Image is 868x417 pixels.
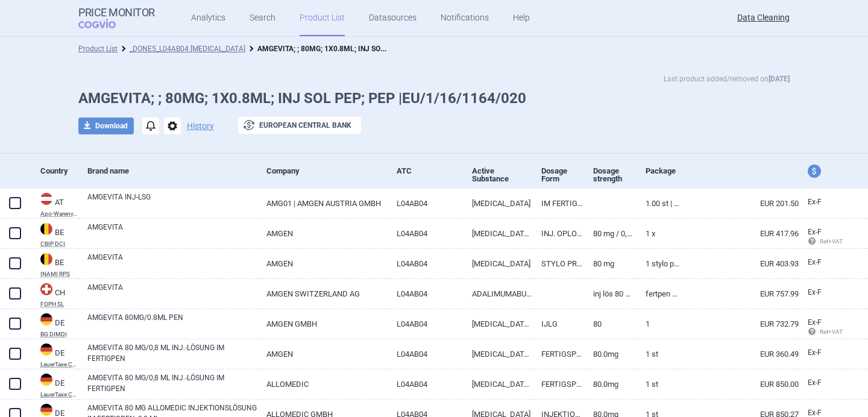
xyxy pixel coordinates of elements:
a: Ex-F Ret+VAT calc [799,314,843,342]
a: 80 [584,309,636,339]
span: COGVIO [78,19,133,28]
abbr: FOPH SL — List of medical products provided by Swiss Federal Office of Public Health (FOPH). [40,301,78,307]
img: Switzerland [40,283,52,295]
p: Last product added/removed on [664,73,790,85]
span: Ex-factory price [808,378,822,387]
a: L04AB04 [388,249,462,278]
a: [MEDICAL_DATA] 80 MG [463,369,532,399]
a: ATATApo-Warenv.III [31,192,78,217]
abbr: CBIP DCI — Belgian Center for Pharmacotherapeutic Information (CBIP) [40,241,78,247]
a: AMGEVITA 80 MG/0,8 ML INJ.-LÖSUNG IM FERTIGPEN [87,372,257,394]
a: 1 St [637,339,680,369]
a: L04AB04 [388,309,462,339]
a: DEDELauerTaxe CGM [31,342,78,368]
li: Product List [78,43,118,55]
strong: [DATE] [769,75,790,83]
a: AMGEN GMBH [257,309,388,339]
a: AMGEVITA [87,252,257,274]
li: AMGEVITA; ; 80MG; 1X0.8ML; INJ SOL PEP; PEP |EU/1/16/1164/020 [245,43,390,55]
a: IM FERTIGPEN 80MG/0,8ML [532,189,584,218]
abbr: Apo-Warenv.III — Apothekerverlag Warenverzeichnis. Online database developed by the Österreichisc... [40,211,78,217]
a: 1 stylo prérempli 0,8 mL solution injectable, 100 mg/mL [637,249,680,278]
a: ALLOMEDIC [257,369,388,399]
a: Ex-F [799,254,843,272]
a: Product List [78,45,118,53]
a: AMGEN [257,339,388,369]
span: Ex-factory price [808,258,822,266]
a: Ex-F Ret+VAT calc [799,224,843,251]
img: Belgium [40,223,52,235]
span: Ex-factory price [808,409,822,417]
a: AMGEVITA [87,222,257,243]
a: Ex-F [799,344,843,362]
strong: AMGEVITA; ; 80MG; 1X0.8ML; INJ SOL PEP; PEP |EU/1/16/1164/020 [257,42,482,54]
div: Brand name [87,156,257,186]
a: 80 mg / 0,8 ml [584,219,636,248]
button: History [187,122,214,130]
a: STYLO PRÉREMPLI [532,249,584,278]
div: Dosage Form [541,156,584,193]
a: EUR 757.99 [680,279,799,309]
a: FERTIGSPRITZEN [532,369,584,399]
a: EUR 403.93 [680,249,799,278]
img: Germany [40,374,52,386]
a: AMGEVITA 80 MG/0,8 ML INJ.-LÖSUNG IM FERTIGPEN [87,342,257,364]
a: [MEDICAL_DATA] [463,189,532,218]
a: [MEDICAL_DATA] INJECTIE 80 MG / 0,8 ML [463,219,532,248]
div: Country [40,156,78,186]
a: FERTIGSPRITZEN [532,339,584,369]
a: AMGEN SWITZERLAND AG [257,279,388,309]
a: L04AB04 [388,279,462,309]
abbr: BG DIMDI — Prices and fixed amount for reimbursement, provided by the German Institute for Medica... [40,331,78,337]
a: [MEDICAL_DATA] 80 MG [463,339,532,369]
a: EUR 732.79 [680,309,799,339]
abbr: INAMI RPS — National Institute for Health Disability Insurance, Belgium. Programme web - Médicame... [40,271,78,277]
span: Ret+VAT calc [808,238,854,245]
div: Company [266,156,388,186]
a: DEDELauerTaxe CGM [31,372,78,398]
a: BEBECBIP DCI [31,222,78,247]
a: Ex-F [799,374,843,392]
a: L04AB04 [388,369,462,399]
span: Ex-factory price [808,198,822,206]
a: Inj Lös 80 mg/0.8ml Fertigpen [584,279,636,309]
span: Ex-factory price [808,288,822,296]
a: L04AB04 [388,339,462,369]
a: AMGEVITA INJ-LSG [87,192,257,213]
abbr: LauerTaxe CGM — Complex database for German drug information provided by commercial provider CGM ... [40,392,78,398]
a: 1 [637,309,680,339]
strong: Price Monitor [78,7,155,19]
button: European Central Bank [238,117,361,134]
a: AMGEN [257,249,388,278]
a: IJLG [532,309,584,339]
a: EUR 850.00 [680,369,799,399]
div: ATC [397,156,462,186]
span: Ex-factory price [808,318,822,327]
a: EUR 201.50 [680,189,799,218]
a: [MEDICAL_DATA]-INHIBITOREN, GRUPPE 1 [463,309,532,339]
a: BEBEINAMI RPS [31,252,78,277]
div: Package [646,156,680,186]
a: CHCHFOPH SL [31,282,78,307]
img: Austria [40,193,52,205]
a: AMGEVITA [87,282,257,304]
a: EUR 417.96 [680,219,799,248]
a: Ex-F [799,284,843,302]
a: DEDEBG DIMDI [31,312,78,337]
div: Dosage strength [593,156,636,193]
span: Ex-factory price [808,228,822,236]
a: _DONE5_L04AB04 [MEDICAL_DATA] [130,45,245,53]
a: L04AB04 [388,189,462,218]
a: 1 x [637,219,680,248]
span: Ex-factory price [808,348,822,357]
img: Germany [40,343,52,356]
h1: AMGEVITA; ; 80MG; 1X0.8ML; INJ SOL PEP; PEP |EU/1/16/1164/020 [78,90,790,107]
a: Fertpen 1 Stk [637,279,680,309]
a: ADALIMUMABUM [463,279,532,309]
img: Belgium [40,253,52,265]
a: AMGEN [257,219,388,248]
div: Active Substance [472,156,532,193]
a: AMG01 | AMGEN AUSTRIA GMBH [257,189,388,218]
a: 1 St [637,369,680,399]
a: L04AB04 [388,219,462,248]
